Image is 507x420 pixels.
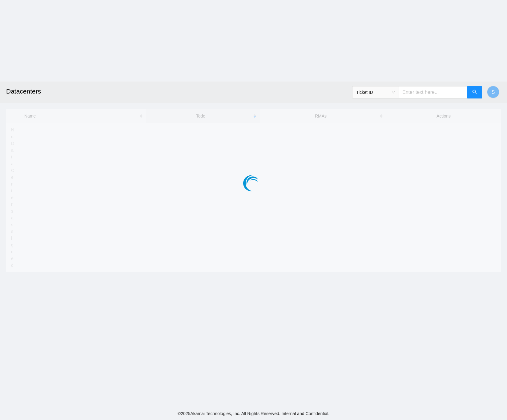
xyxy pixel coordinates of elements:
[467,86,482,98] button: search
[6,82,352,101] h2: Datacenters
[487,86,499,98] button: S
[399,86,468,98] input: Enter text here...
[492,88,495,96] span: S
[472,90,477,95] span: search
[356,88,395,97] span: Ticket ID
